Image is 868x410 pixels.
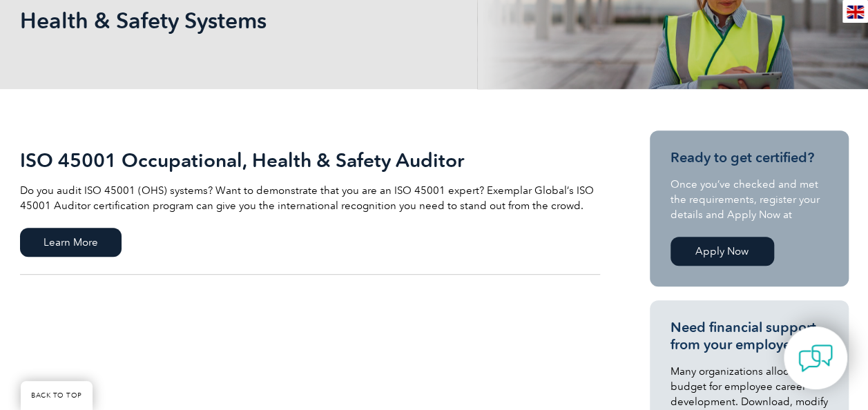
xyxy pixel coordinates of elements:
img: en [847,6,864,19]
p: Once you’ve checked and met the requirements, register your details and Apply Now at [671,177,828,222]
img: contact-chat.png [798,341,833,375]
h3: Need financial support from your employer? [671,319,828,353]
h3: Ready to get certified? [671,149,828,166]
span: Learn More [20,228,122,257]
a: ISO 45001 Occupational, Health & Safety Auditor Do you audit ISO 45001 (OHS) systems? Want to dem... [20,130,600,275]
h2: ISO 45001 Occupational, Health & Safety Auditor [20,149,600,171]
p: Do you audit ISO 45001 (OHS) systems? Want to demonstrate that you are an ISO 45001 expert? Exemp... [20,183,600,213]
a: BACK TO TOP [21,381,93,410]
a: Apply Now [671,237,774,266]
h1: Health & Safety Systems [20,7,550,34]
